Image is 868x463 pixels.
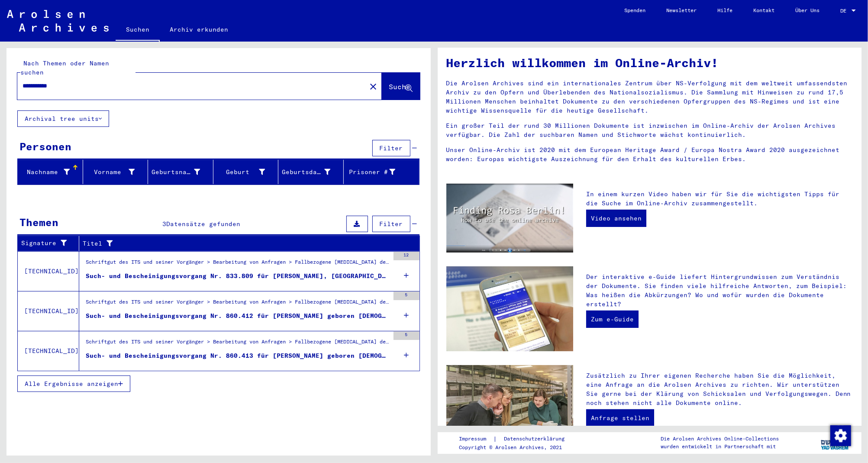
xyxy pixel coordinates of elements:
p: Die Arolsen Archives Online-Collections [661,435,779,443]
mat-header-cell: Geburtsname [148,160,213,184]
a: Video ansehen [586,210,646,227]
div: Geburtsname [152,168,200,177]
div: 5 [394,331,419,340]
p: Unser Online-Archiv ist 2020 mit dem European Heritage Award / Europa Nostra Award 2020 ausgezeic... [446,146,853,164]
button: Clear [365,78,382,95]
div: 12 [394,252,419,260]
span: 3 [162,220,166,228]
div: Such- und Bescheinigungsvorgang Nr. 860.413 für [PERSON_NAME] geboren [DEMOGRAPHIC_DATA] [86,351,389,360]
span: Datensätze gefunden [166,220,240,228]
img: inquiries.jpg [446,365,573,450]
div: Signature [21,236,79,250]
div: Signature [21,239,68,248]
img: eguide.jpg [446,266,573,351]
div: Such- und Bescheinigungsvorgang Nr. 860.412 für [PERSON_NAME] geboren [DEMOGRAPHIC_DATA] [86,311,389,321]
mat-label: Nach Themen oder Namen suchen [20,59,109,76]
div: | [459,434,575,444]
div: Vorname [87,168,135,177]
a: Datenschutzerklärung [497,434,575,444]
button: Suche [382,73,420,100]
p: Die Arolsen Archives sind ein internationales Zentrum über NS-Verfolgung mit dem weltweit umfasse... [446,79,853,115]
div: Titel [83,239,398,248]
button: Filter [372,140,410,156]
div: Geburtsdatum [282,165,343,179]
a: Zum e-Guide [586,311,639,328]
div: Prisoner # [347,168,396,177]
p: Zusätzlich zu Ihrer eigenen Recherche haben Sie die Möglichkeit, eine Anfrage an die Arolsen Arch... [586,371,853,408]
div: Themen [19,214,58,230]
mat-header-cell: Prisoner # [344,160,419,184]
td: [TECHNICAL_ID] [18,331,79,371]
mat-header-cell: Nachname [18,160,83,184]
p: wurden entwickelt in Partnerschaft mit [661,443,779,450]
div: Prisoner # [347,165,409,179]
img: yv_logo.png [819,432,852,453]
p: Ein großer Teil der rund 30 Millionen Dokumente ist inzwischen im Online-Archiv der Arolsen Archi... [446,121,853,139]
button: Filter [372,216,410,232]
a: Impressum [459,434,493,444]
img: Arolsen_neg.svg [7,10,109,32]
div: Geburtsdatum [282,168,330,177]
a: Anfrage stellen [586,409,654,427]
div: Geburtsname [152,165,213,179]
div: Geburt‏ [217,168,265,177]
div: Nachname [21,168,70,177]
button: Archival tree units [17,110,109,127]
div: Geburt‏ [217,165,278,179]
div: Nachname [21,165,83,179]
div: 5 [394,291,419,300]
span: DE [840,8,850,14]
span: Alle Ergebnisse anzeigen [25,380,118,388]
mat-header-cell: Geburt‏ [213,160,279,184]
td: [TECHNICAL_ID] [18,291,79,331]
img: video.jpg [446,184,573,253]
p: In einem kurzen Video haben wir für Sie die wichtigsten Tipps für die Suche im Online-Archiv zusa... [586,190,853,208]
td: [TECHNICAL_ID] [18,251,79,291]
h1: Herzlich willkommen im Online-Archiv! [446,54,853,72]
button: Alle Ergebnisse anzeigen [17,376,130,392]
mat-icon: close [368,81,378,92]
mat-header-cell: Vorname [83,160,148,184]
div: Schriftgut des ITS und seiner Vorgänger > Bearbeitung von Anfragen > Fallbezogene [MEDICAL_DATA] ... [86,338,389,350]
div: Schriftgut des ITS und seiner Vorgänger > Bearbeitung von Anfragen > Fallbezogene [MEDICAL_DATA] ... [86,298,389,310]
p: Der interaktive e-Guide liefert Hintergrundwissen zum Verständnis der Dokumente. Sie finden viele... [586,272,853,309]
span: Suche [389,82,411,91]
div: Schriftgut des ITS und seiner Vorgänger > Bearbeitung von Anfragen > Fallbezogene [MEDICAL_DATA] ... [86,258,389,270]
div: Vorname [87,165,148,179]
div: Personen [19,139,71,154]
a: Suchen [116,19,160,42]
img: Zustimmung ändern [830,425,851,446]
a: Archiv erkunden [160,19,239,40]
div: Such- und Bescheinigungsvorgang Nr. 833.809 für [PERSON_NAME], [GEOGRAPHIC_DATA] geboren [DEMOGRA... [86,272,389,281]
mat-header-cell: Geburtsdatum [278,160,344,184]
div: Titel [83,236,409,250]
p: Copyright © Arolsen Archives, 2021 [459,444,575,451]
span: Filter [380,220,403,228]
span: Filter [380,144,403,152]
